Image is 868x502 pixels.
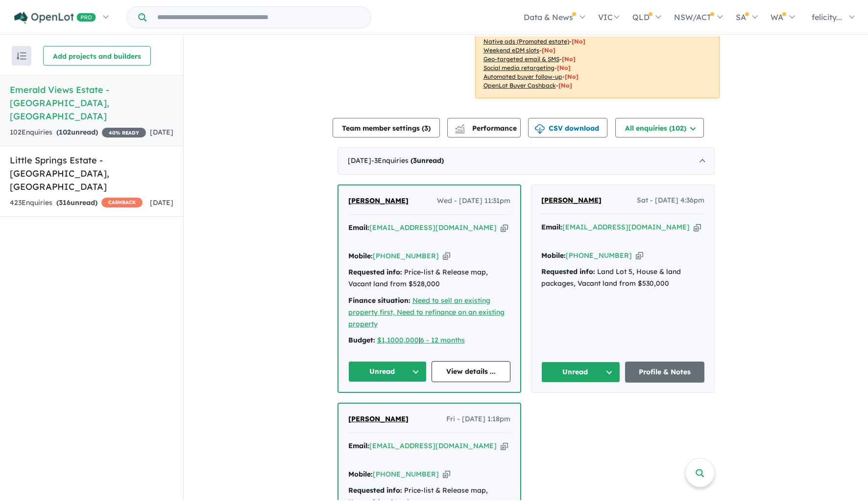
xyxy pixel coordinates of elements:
button: Team member settings (3) [333,118,440,137]
span: [PERSON_NAME] [541,196,602,205]
strong: Finance situation: [348,296,410,305]
span: - 3 Enquir ies [371,156,444,165]
a: [PHONE_NUMBER] [373,251,439,260]
strong: Requested info: [541,267,595,276]
strong: Budget: [348,336,375,344]
span: [PERSON_NAME] [348,414,409,423]
strong: Email: [541,223,562,231]
strong: ( unread) [410,156,444,165]
u: Social media retargeting [483,64,555,71]
a: [PERSON_NAME] [348,413,409,425]
a: [EMAIL_ADDRESS][DOMAIN_NAME] [369,441,497,450]
strong: ( unread) [56,128,98,137]
a: [EMAIL_ADDRESS][DOMAIN_NAME] [562,223,690,231]
span: [DATE] [150,128,173,137]
a: [PHONE_NUMBER] [373,470,439,479]
a: View details ... [432,361,510,382]
strong: Mobile: [348,251,373,260]
strong: Email: [348,441,369,450]
a: [PHONE_NUMBER] [566,251,632,260]
button: Unread [348,361,427,382]
button: Add projects and builders [43,46,151,66]
a: [PERSON_NAME] [541,195,602,206]
span: [No] [542,46,555,54]
a: Need to sell an existing property first, Need to refinance on an existing property [348,296,505,328]
div: Price-list & Release map, Vacant land from $528,000 [348,267,510,290]
button: Copy [443,469,450,479]
strong: Mobile: [541,251,566,260]
button: Copy [636,251,643,261]
span: [PERSON_NAME] [348,196,409,205]
strong: Requested info: [348,268,402,276]
span: Fri - [DATE] 1:18pm [446,413,510,425]
div: [DATE] [338,147,715,175]
a: $1,1000,000 [377,336,419,344]
img: download icon [535,124,545,134]
u: Geo-targeted email & SMS [483,55,559,63]
div: | [348,335,510,346]
span: 3 [424,124,428,133]
img: bar-chart.svg [455,127,465,134]
img: Openlot PRO Logo White [14,12,96,24]
button: Copy [443,251,450,261]
span: [No] [572,38,585,45]
input: Try estate name, suburb, builder or developer [148,7,369,28]
span: Sat - [DATE] 4:36pm [637,195,704,206]
button: Performance [447,118,521,137]
span: [DATE] [150,198,173,207]
a: 6 - 12 months [420,336,465,344]
button: All enquiries (102) [615,118,704,137]
strong: Email: [348,223,369,232]
span: [No] [558,82,572,89]
span: 3 [413,156,417,165]
div: 423 Enquir ies [10,197,143,209]
button: Copy [501,223,508,233]
span: CASHBACK [101,198,143,207]
span: 40 % READY [102,128,146,137]
h5: Little Springs Estate - [GEOGRAPHIC_DATA] , [GEOGRAPHIC_DATA] [10,154,173,193]
u: Native ads (Promoted estate) [483,38,569,45]
span: [No] [565,73,579,80]
span: 316 [59,198,71,207]
span: felicity... [812,12,842,22]
button: Copy [694,222,701,232]
a: [EMAIL_ADDRESS][DOMAIN_NAME] [369,223,497,232]
u: Weekend eDM slots [483,46,539,54]
button: Copy [501,441,508,451]
strong: Mobile: [348,470,373,479]
span: 102 [59,128,71,137]
a: Profile & Notes [625,362,704,383]
button: Unread [541,362,621,383]
span: Wed - [DATE] 11:31pm [437,195,510,207]
div: Land Lot 5, House & land packages, Vacant land from $530,000 [541,266,704,290]
u: OpenLot Buyer Cashback [483,82,556,89]
span: Performance [457,124,517,133]
span: [No] [557,64,571,71]
u: Automated buyer follow-up [483,73,562,80]
strong: ( unread) [56,198,97,207]
img: line-chart.svg [455,124,464,130]
h5: Emerald Views Estate - [GEOGRAPHIC_DATA] , [GEOGRAPHIC_DATA] [10,83,173,123]
img: sort.svg [17,52,26,60]
span: [No] [562,55,576,63]
button: CSV download [528,118,607,137]
a: [PERSON_NAME] [348,195,409,207]
strong: Requested info: [348,486,402,495]
div: 102 Enquir ies [10,127,146,138]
